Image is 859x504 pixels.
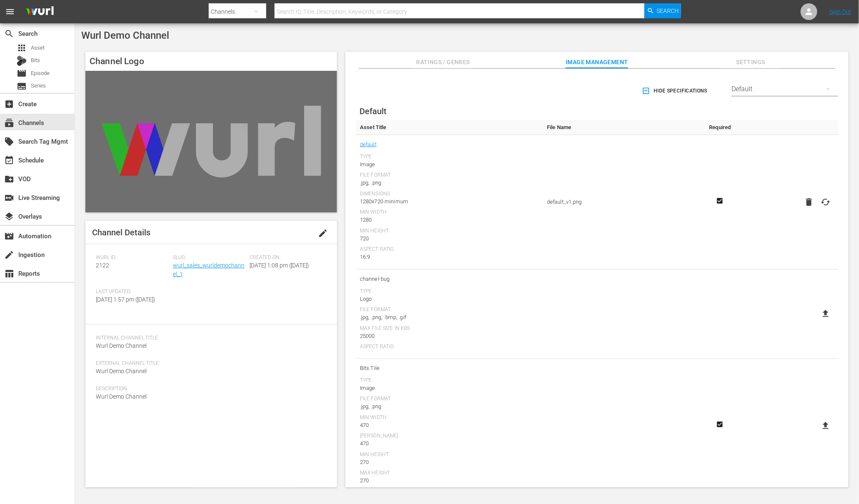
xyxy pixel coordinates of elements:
div: File Format [360,172,539,179]
div: Bits [17,56,27,66]
span: [DATE] 1:08 pm ([DATE]) [250,262,309,269]
div: Dimensions [360,191,539,197]
span: Default [360,106,387,116]
th: Required [700,120,740,135]
span: [DATE] 1:57 pm ([DATE]) [96,296,155,303]
span: Episode [17,68,27,78]
div: 470 [360,421,539,429]
span: Search [657,3,679,18]
span: edit [318,228,328,238]
span: 2122 [96,262,109,269]
span: Wurl ID: [96,254,169,261]
span: Search [4,29,14,39]
span: Schedule [4,155,14,165]
div: Min Width [360,209,539,216]
span: VOD [4,174,14,184]
span: Wurl Demo Channel [96,368,147,374]
div: Min Width [360,414,539,421]
div: 1280x720 minimum [360,197,539,206]
div: [PERSON_NAME] [360,433,539,439]
div: 470 [360,439,539,448]
span: Create [4,99,14,109]
img: Wurl Demo Channel [85,71,337,212]
svg: Required [715,421,725,428]
h4: Channel Logo [85,52,337,71]
span: Series [31,82,46,90]
button: edit [313,223,333,243]
span: Overlays [4,212,14,222]
th: File Name [543,120,700,135]
div: .jpg, .png [360,179,539,187]
div: Type [360,377,539,384]
span: Wurl Demo Channel [96,393,147,400]
span: Slug: [173,254,246,261]
td: default_v1.png [543,135,700,269]
span: Hide Specifications [644,87,707,95]
div: Min Height [360,452,539,458]
div: .jpg, .png [360,402,539,411]
span: Ingestion [4,250,14,260]
span: Automation [4,231,14,241]
div: Max File Size In Kbs [360,325,539,332]
div: 720 [360,235,539,243]
span: Settings [719,57,782,67]
div: Type [360,288,539,295]
button: Hide Specifications [640,79,711,102]
div: Logo [360,295,539,303]
span: channel-bug [360,274,539,284]
a: Sign Out [829,8,851,15]
span: Channels [4,118,14,128]
img: ans4CAIJ8jUAAAAAAAAAAAAAAAAAAAAAAAAgQb4GAAAAAAAAAAAAAAAAAAAAAAAAJMjXAAAAAAAAAAAAAAAAAAAAAAAAgAT5G... [20,2,60,22]
span: Asset [17,43,27,53]
a: default [360,139,377,150]
span: Channel Details [92,227,150,237]
div: Aspect Ratio [360,344,539,350]
div: Image [360,160,539,169]
div: File Format [360,396,539,402]
span: External Channel Title: [96,360,322,367]
div: 1280 [360,216,539,224]
span: Wurl Demo Channel [96,342,147,349]
span: menu [5,7,15,17]
span: Ratings / Genres [412,57,474,67]
span: Wurl Demo Channel [81,30,169,41]
div: File Format [360,307,539,313]
div: Min Height [360,228,539,235]
span: Live Streaming [4,193,14,203]
span: Last Updated: [96,289,169,295]
div: 270 [360,458,539,467]
div: Max Height [360,470,539,477]
span: Bits [31,56,40,65]
div: Type [360,154,539,160]
th: Asset Title [356,120,543,135]
span: Search Tag Mgmt [4,137,14,147]
div: .jpg, .png, .bmp, .gif [360,313,539,322]
span: Reports [4,269,14,279]
span: Created On: [250,254,322,261]
span: Episode [31,69,50,77]
span: Description: [96,386,322,392]
span: Bits Tile [360,363,539,374]
div: 16:9 [360,253,539,261]
span: Internal Channel Title: [96,335,322,342]
span: Image Management [566,57,628,67]
div: Default [732,77,838,101]
a: wurl_sales_wurldemochannel_1 [173,262,245,277]
span: Asset [31,44,45,52]
button: Search [644,3,681,18]
div: Image [360,384,539,392]
div: Aspect Ratio [360,246,539,253]
span: Series [17,81,27,91]
svg: Required [715,197,725,205]
div: 25000 [360,332,539,340]
div: 270 [360,477,539,485]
